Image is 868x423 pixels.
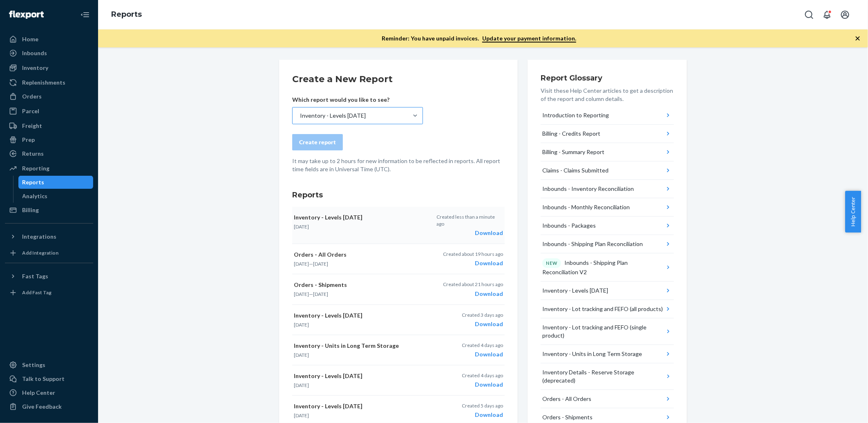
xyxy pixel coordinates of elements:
[546,260,557,266] p: NEW
[294,382,309,388] time: [DATE]
[22,49,47,57] div: Inbounds
[436,213,503,227] p: Created less than a minute ago
[294,291,432,298] p: —
[292,365,505,396] button: Inventory - Levels [DATE][DATE]Created 4 days agoDownload
[5,119,93,132] a: Freight
[541,198,674,217] button: Inbounds - Monthly Reconciliation
[5,133,93,146] a: Prep
[541,390,674,408] button: Orders - All Orders
[22,272,48,280] div: Fast Tags
[5,400,93,413] button: Give Feedback
[436,229,503,237] div: Download
[801,7,817,23] button: Open Search Box
[482,35,576,43] a: Update your payment information.
[541,125,674,143] button: Billing - Credits Report
[22,35,38,43] div: Home
[443,259,503,267] div: Download
[541,282,674,300] button: Inventory - Levels [DATE]
[462,311,503,318] p: Created 3 days ago
[542,305,663,313] div: Inventory - Lot tracking and FEFO (all products)
[292,73,505,86] h2: Create a New Report
[292,96,423,104] p: Which report would you like to see?
[294,342,432,350] p: Inventory - Units in Long Term Storage
[462,342,503,349] p: Created 4 days ago
[294,412,309,419] time: [DATE]
[313,261,328,267] time: [DATE]
[542,395,591,403] div: Orders - All Orders
[294,261,309,267] time: [DATE]
[294,311,432,320] p: Inventory - Levels [DATE]
[22,192,48,200] div: Analytics
[5,230,93,243] button: Integrations
[542,258,664,276] div: Inbounds - Shipping Plan Reconciliation V2
[22,289,51,296] div: Add Fast Tag
[542,166,608,175] div: Claims - Claims Submitted
[541,180,674,198] button: Inbounds - Inventory Reconciliation
[22,107,39,115] div: Parcel
[22,361,45,369] div: Settings
[292,274,505,304] button: Orders - Shipments[DATE]—[DATE]Created about 21 hours agoDownload
[5,162,93,175] a: Reporting
[382,34,576,43] p: Reminder: You have unpaid invoices.
[845,191,861,233] span: Help Center
[22,389,55,397] div: Help Center
[837,7,853,23] button: Open account menu
[5,372,93,385] a: Talk to Support
[5,47,93,60] a: Inbounds
[462,411,503,419] div: Download
[541,143,674,161] button: Billing - Summary Report
[22,78,65,87] div: Replenishments
[462,380,503,389] div: Download
[542,240,643,248] div: Inbounds - Shipping Plan Reconciliation
[22,150,44,158] div: Returns
[5,358,93,372] a: Settings
[541,235,674,253] button: Inbounds - Shipping Plan Reconciliation
[5,147,93,160] a: Returns
[5,105,93,118] a: Parcel
[542,203,630,211] div: Inbounds - Monthly Reconciliation
[443,281,503,288] p: Created about 21 hours ago
[22,375,65,383] div: Talk to Support
[22,136,35,144] div: Prep
[462,372,503,379] p: Created 4 days ago
[9,11,44,19] img: Flexport logo
[22,403,62,411] div: Give Feedback
[22,178,45,186] div: Reports
[22,64,48,72] div: Inventory
[313,291,328,297] time: [DATE]
[5,286,93,299] a: Add Fast Tag
[462,402,503,409] p: Created 5 days ago
[292,305,505,335] button: Inventory - Levels [DATE][DATE]Created 3 days agoDownload
[300,112,366,120] div: Inventory - Levels [DATE]
[22,164,49,172] div: Reporting
[462,350,503,358] div: Download
[292,134,343,150] button: Create report
[294,322,309,328] time: [DATE]
[541,363,674,390] button: Inventory Details - Reserve Storage (deprecated)
[541,106,674,125] button: Introduction to Reporting
[111,10,142,19] a: Reports
[294,281,432,289] p: Orders - Shipments
[294,402,432,410] p: Inventory - Levels [DATE]
[5,270,93,283] button: Fast Tags
[542,350,642,358] div: Inventory - Units in Long Term Storage
[77,7,93,23] button: Close Navigation
[542,185,634,193] div: Inbounds - Inventory Reconciliation
[542,368,664,385] div: Inventory Details - Reserve Storage (deprecated)
[462,320,503,328] div: Download
[22,233,56,241] div: Integrations
[5,61,93,74] a: Inventory
[443,251,503,257] p: Created about 19 hours ago
[542,286,608,295] div: Inventory - Levels [DATE]
[541,318,674,345] button: Inventory - Lot tracking and FEFO (single product)
[542,323,664,340] div: Inventory - Lot tracking and FEFO (single product)
[542,413,593,421] div: Orders - Shipments
[294,224,309,230] time: [DATE]
[542,111,609,119] div: Introduction to Reporting
[292,190,505,200] h3: Reports
[294,291,309,297] time: [DATE]
[294,372,432,380] p: Inventory - Levels [DATE]
[541,253,674,282] button: NEWInbounds - Shipping Plan Reconciliation V2
[294,260,432,267] p: —
[5,76,93,89] a: Replenishments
